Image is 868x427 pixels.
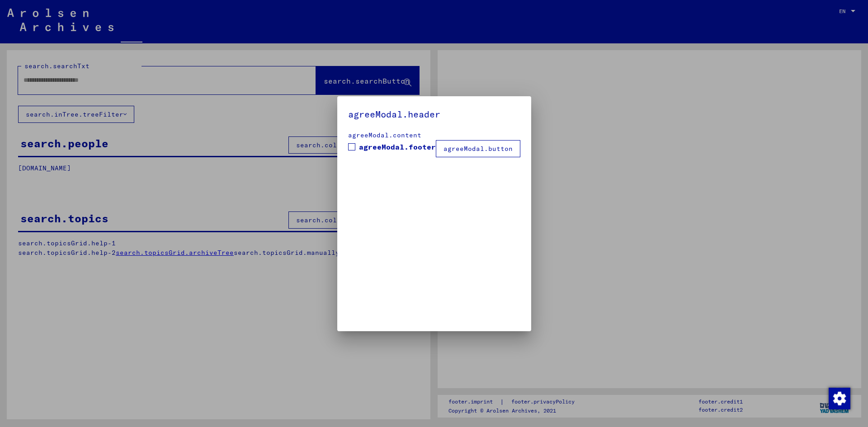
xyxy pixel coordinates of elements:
[436,140,520,157] button: agreeModal.button
[348,107,520,122] h5: agreeModal.header
[829,388,850,409] img: Change consent
[359,141,436,152] span: agreeModal.footer
[828,387,850,409] div: Change consent
[348,131,520,140] div: agreeModal.content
